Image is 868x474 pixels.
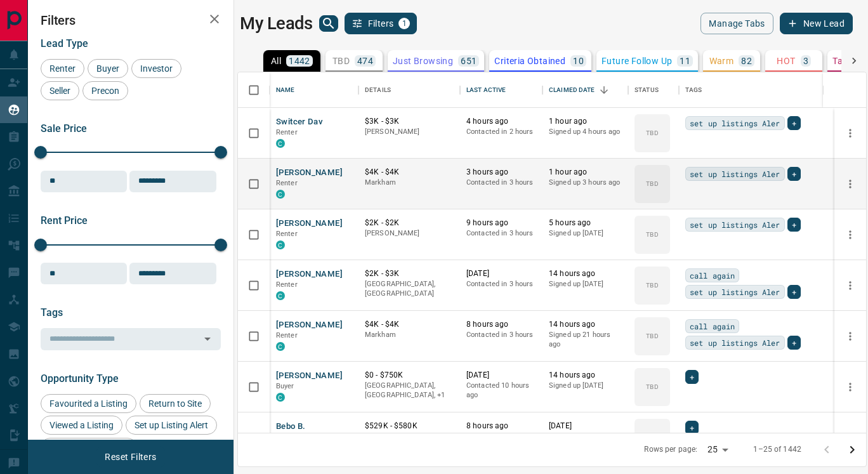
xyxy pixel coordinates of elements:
p: Rows per page: [644,444,697,455]
p: Markham [365,431,454,442]
p: 3 hours ago [466,167,536,178]
div: + [787,285,801,299]
p: 14 hours ago [549,268,622,279]
span: Opportunity Type [41,372,119,385]
div: condos.ca [276,139,285,148]
span: + [690,371,694,383]
button: Filters1 [345,13,418,34]
div: + [685,421,699,435]
button: more [841,276,860,295]
p: Criteria Obtained [494,56,565,65]
h1: My Leads [240,13,313,34]
div: Set up Listing Alert [126,416,217,435]
p: Just Browsing [393,56,453,65]
p: [GEOGRAPHIC_DATA], [GEOGRAPHIC_DATA] [365,279,454,299]
p: 1–25 of 1442 [753,444,801,455]
p: Contacted in 2 hours [466,127,536,137]
div: Return to Site [140,394,211,413]
span: Investor [136,63,177,74]
div: Tags [679,72,824,108]
p: $4K - $4K [365,167,454,178]
span: Renter [45,63,80,74]
button: Manage Tabs [700,13,773,34]
button: more [841,124,860,143]
p: Signed up [DATE] [549,279,622,289]
p: All [271,56,281,65]
button: [PERSON_NAME] [276,167,343,179]
p: [DATE] [466,268,536,279]
p: Warm [709,56,734,65]
div: + [787,116,801,130]
div: Status [628,72,679,108]
p: TBD [646,331,658,341]
p: TBD [646,179,658,188]
p: Clarington [365,381,454,400]
div: + [685,370,699,384]
span: call again [690,320,735,332]
p: 11 [680,56,690,65]
div: Favourited a Listing [41,394,136,413]
p: Contacted 20 hours ago [466,431,536,451]
p: $2K - $2K [365,218,454,228]
div: Name [276,72,295,108]
div: + [787,218,801,232]
p: Signed up [DATE] [549,381,622,391]
button: Switcer Dav [276,116,323,128]
span: Tags [41,306,63,319]
p: Markham [365,330,454,340]
div: + [787,167,801,181]
p: 3 [803,56,808,65]
button: more [841,174,860,194]
span: Return to Site [144,398,206,409]
p: TBD [646,280,658,290]
p: TBD [646,128,658,138]
span: call again [690,269,735,282]
span: + [792,286,796,298]
button: [PERSON_NAME] [276,218,343,230]
div: Name [270,72,358,108]
button: more [841,428,860,447]
span: + [792,218,796,231]
button: [PERSON_NAME] [276,268,343,280]
p: [DATE] [466,370,536,381]
p: 1 hour ago [549,116,622,127]
p: 9 hours ago [466,218,536,228]
button: [PERSON_NAME] [276,319,343,331]
p: $529K - $580K [365,421,454,431]
span: set up listings Aler [690,117,780,129]
div: condos.ca [276,190,285,199]
div: Details [365,72,391,108]
div: Precon [82,81,128,100]
div: Last Active [466,72,506,108]
p: 14 hours ago [549,370,622,381]
span: Rent Price [41,214,88,227]
p: 651 [461,56,477,65]
div: Tags [685,72,702,108]
p: TBD [646,382,658,392]
span: + [792,117,796,129]
span: Renter [276,280,298,289]
p: Signed up [DATE] [549,431,622,442]
button: more [841,225,860,244]
p: 8 hours ago [466,319,536,330]
span: Buyer [92,63,124,74]
div: Buyer [88,59,128,78]
p: 1442 [289,56,310,65]
span: Set up Listing Alert [130,420,213,430]
p: Signed up 3 hours ago [549,178,622,188]
p: 5 hours ago [549,218,622,228]
span: Renter [276,128,298,136]
button: [PERSON_NAME] [276,370,343,382]
span: + [792,168,796,180]
div: Investor [131,59,181,78]
div: Renter [41,59,84,78]
p: $4K - $4K [365,319,454,330]
span: Sale Price [41,122,87,135]
button: Reset Filters [96,446,164,468]
p: 10 [573,56,584,65]
span: Renter [276,331,298,339]
div: Status [635,72,659,108]
div: Last Active [460,72,542,108]
button: New Lead [780,13,853,34]
p: TBD [332,56,350,65]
